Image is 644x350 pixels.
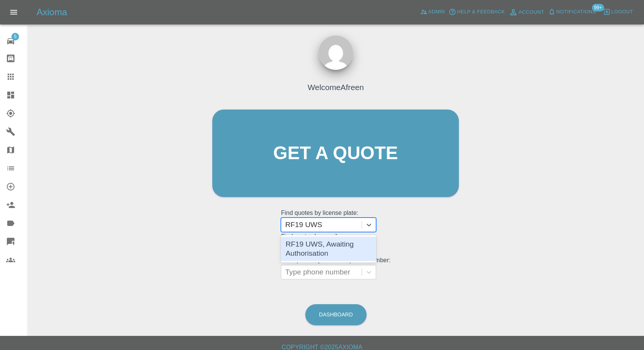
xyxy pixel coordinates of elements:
a: Get a quote [212,110,459,197]
a: Account [507,6,546,18]
span: Account [519,8,544,17]
button: Notifications [546,6,598,18]
a: Dashboard [305,304,367,325]
span: Admin [428,8,445,16]
a: Admin [418,6,447,18]
span: Notifications [556,8,596,16]
span: 99+ [592,4,604,11]
button: Help & Feedback [447,6,506,18]
button: Open drawer [5,3,23,21]
h5: Axioma [37,6,67,18]
div: RF19 UWS, Awaiting Authorisation [281,237,376,261]
grid: Find quotes by license plate: [281,210,390,232]
h4: Welcome Afreen [308,81,364,93]
span: Help & Feedback [457,8,505,16]
button: Logout [601,6,635,18]
grid: Find quotes by customer phone number: [281,257,390,279]
span: Logout [611,8,633,16]
span: 5 [11,33,19,40]
grid: Find quotes by email: [281,233,390,256]
img: ... [319,35,353,70]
